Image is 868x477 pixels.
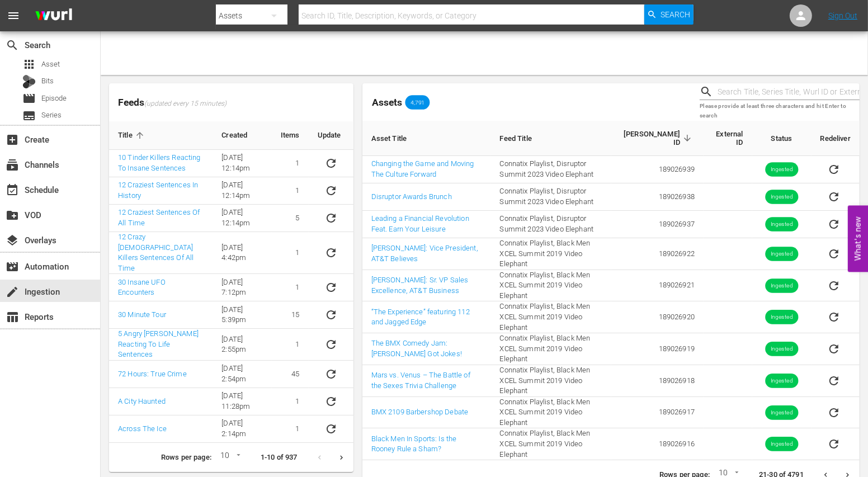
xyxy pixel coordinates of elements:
span: Episode [22,92,36,105]
span: (updated every 15 minutes) [144,100,227,108]
a: A City Haunted [118,397,166,405]
th: Feed Title [491,121,611,156]
td: [DATE] 2:54pm [213,361,272,388]
td: [DATE] 2:14pm [213,415,272,443]
span: Created [221,130,262,140]
td: Connatix Playlist, Black Men XCEL Summit 2019 Video Elephant [491,270,611,302]
div: 10 [216,449,243,466]
span: Ingested [765,281,798,290]
td: Connatix Playlist, Black Men XCEL Summit 2019 Video Elephant [491,397,611,429]
td: [DATE] 7:12pm [213,274,272,301]
td: 45 [272,361,309,388]
a: Across The Ice [118,424,167,433]
span: VOD [6,209,19,222]
a: 5 Angry [PERSON_NAME] Reacting To Life Sentences [118,329,199,358]
p: Rows per page: [161,452,211,463]
span: Automation [6,260,19,273]
input: Search Title, Series Title, Wurl ID or External ID [718,84,860,101]
span: Episode [41,93,67,104]
a: [PERSON_NAME]: Vice President, AT&T Believes [371,244,478,263]
td: 1 [272,177,309,205]
a: [PERSON_NAME]: Sr. VP Sales Excellence, AT&T Business [371,276,469,295]
span: Ingested [765,408,798,417]
img: ans4CAIJ8jUAAAAAAAAAAAAAAAAAAAAAAAAgQb4GAAAAAAAAAAAAAAAAAAAAAAAAJMjXAAAAAAAAAAAAAAAAAAAAAAAAgAT5G... [27,3,81,29]
button: Open Feedback Widget [848,205,868,272]
td: Connatix Playlist, Black Men XCEL Summit 2019 Video Elephant [491,365,611,397]
td: 1 [272,388,309,415]
a: 12 Craziest Sentences Of All Time [118,208,200,227]
td: 1 [272,150,309,177]
a: Black Men In Sports: Is the Rooney Rule a Sham? [371,435,457,454]
span: 4,791 [405,99,430,106]
span: Reports [6,310,19,324]
span: Channels [6,158,19,172]
span: Asset [22,58,36,71]
td: 1 [272,232,309,274]
th: Update [309,121,353,150]
a: 72 Hours: True Crime [118,370,187,378]
span: Create [6,133,19,147]
td: 15 [272,301,309,329]
td: 189026939 [611,156,704,183]
td: [DATE] 12:14pm [213,177,272,205]
td: Connatix Playlist, Black Men XCEL Summit 2019 Video Elephant [491,238,611,270]
th: External ID [704,121,752,156]
span: Schedule [6,183,19,197]
td: 189026920 [611,301,704,333]
span: Series [41,110,62,121]
td: 189026917 [611,397,704,429]
span: Feeds [109,93,353,112]
td: [DATE] 5:39pm [213,301,272,329]
td: 1 [272,329,309,361]
span: Ingestion [6,285,19,299]
a: “The Experience” featuring 112 and Jagged Edge [371,308,470,327]
a: 12 Crazy [DEMOGRAPHIC_DATA] Killers Sentences Of All Time [118,233,194,272]
span: Asset [41,59,60,70]
td: Connatix Playlist, Black Men XCEL Summit 2019 Video Elephant [491,333,611,365]
table: sticky table [362,121,860,460]
td: 189026938 [611,183,704,211]
span: Assets [372,97,402,108]
td: [DATE] 11:28pm [213,388,272,415]
td: [DATE] 4:42pm [213,232,272,274]
th: Items [272,121,309,150]
span: Series [22,109,36,122]
span: menu [7,9,20,22]
a: 10 Tinder Killers Reacting To Insane Sentences [118,153,201,172]
td: Connatix Playlist, Disruptor Summit 2023 Video Elephant [491,211,611,238]
div: Bits [22,75,36,88]
td: 189026918 [611,365,704,397]
a: Mars vs. Venus – The Battle of the Sexes Trivia Challenge [371,371,470,390]
a: BMX 2109 Barbershop Debate [371,408,469,416]
a: 30 Minute Tour [118,310,166,319]
span: Search [6,39,19,52]
span: Overlays [6,234,19,247]
td: Connatix Playlist, Disruptor Summit 2023 Video Elephant [491,156,611,183]
span: Ingested [765,313,798,322]
span: Ingested [765,249,798,258]
td: Connatix Playlist, Black Men XCEL Summit 2019 Video Elephant [491,428,611,460]
a: Leading a Financial Revolution Feat. Earn Your Leisure [371,214,469,233]
button: Next page [331,447,352,469]
td: 189026919 [611,333,704,365]
td: Connatix Playlist, Disruptor Summit 2023 Video Elephant [491,183,611,211]
span: Ingested [765,193,798,201]
span: Ingested [765,376,798,385]
th: Redeliver [812,121,860,156]
td: 1 [272,274,309,301]
span: Ingested [765,345,798,353]
td: [DATE] 12:14pm [213,205,272,232]
a: Changing the Game and Moving The Culture Forward [371,159,474,178]
p: 1-10 of 937 [261,452,298,463]
span: Title [118,130,147,140]
span: Ingested [765,166,798,174]
td: [DATE] 2:55pm [213,329,272,361]
a: Sign Out [828,11,857,20]
td: 1 [272,415,309,443]
span: Asset Title [371,133,422,143]
p: Please provide at least three characters and hit Enter to search [700,102,860,120]
td: 189026916 [611,428,704,460]
td: 189026921 [611,270,704,302]
span: [PERSON_NAME] ID [620,130,695,147]
span: Search [661,4,690,25]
